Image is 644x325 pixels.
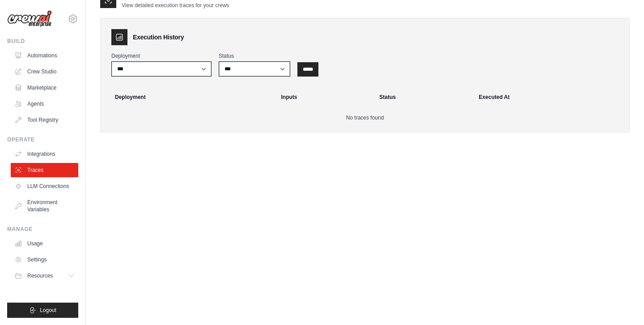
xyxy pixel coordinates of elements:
[11,269,78,283] button: Resources
[7,38,78,45] div: Build
[11,81,78,95] a: Marketplace
[7,226,78,233] div: Manage
[474,87,626,107] th: Executed At
[11,252,78,267] a: Settings
[111,52,212,60] label: Deployment
[11,163,78,177] a: Traces
[7,303,78,318] button: Logout
[276,87,374,107] th: Inputs
[11,147,78,161] a: Integrations
[40,307,56,314] span: Logout
[11,236,78,251] a: Usage
[11,64,78,79] a: Crew Studio
[27,272,53,279] span: Resources
[11,113,78,127] a: Tool Registry
[11,179,78,193] a: LLM Connections
[374,87,473,107] th: Status
[11,48,78,63] a: Automations
[104,87,276,107] th: Deployment
[11,97,78,111] a: Agents
[7,136,78,143] div: Operate
[111,114,619,121] p: No traces found
[122,2,229,9] p: View detailed execution traces for your crews
[133,33,184,42] h3: Execution History
[11,195,78,217] a: Environment Variables
[7,10,52,27] img: Logo
[219,52,290,60] label: Status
